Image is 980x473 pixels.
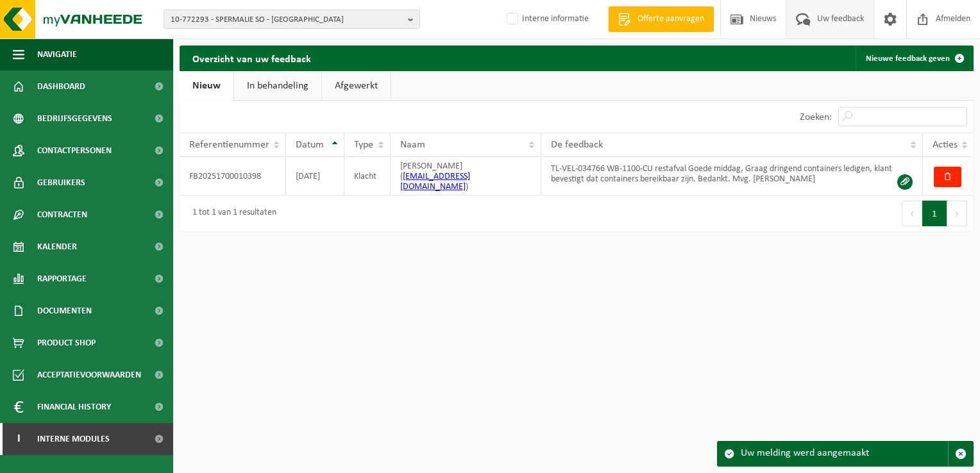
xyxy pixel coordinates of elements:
[37,295,92,327] span: Documenten
[400,140,425,150] span: Naam
[354,140,373,150] span: Type
[551,140,603,150] span: De feedback
[189,140,269,150] span: Referentienummer
[37,231,77,263] span: Kalender
[856,46,972,71] a: Nieuwe feedback geven
[180,157,286,195] td: FB20251700010398
[947,201,967,226] button: Next
[13,423,24,455] span: I
[37,103,112,135] span: Bedrijfsgegevens
[37,327,96,359] span: Product Shop
[902,201,922,226] button: Previous
[400,172,470,192] a: [EMAIL_ADDRESS][DOMAIN_NAME]
[37,263,87,295] span: Rapportage
[186,202,276,225] div: 1 tot 1 van 1 resultaten
[922,201,947,226] button: 1
[164,10,420,29] button: 10-772293 - SPERMALIE SO - [GEOGRAPHIC_DATA]
[608,6,714,32] a: Offerte aanvragen
[296,140,324,150] span: Datum
[37,71,85,103] span: Dashboard
[741,442,948,466] div: Uw melding werd aangemaakt
[800,112,832,122] label: Zoeken:
[286,157,344,195] td: [DATE]
[504,10,589,29] label: Interne informatie
[37,135,112,167] span: Contactpersonen
[322,71,391,101] a: Afgewerkt
[171,10,403,29] span: 10-772293 - SPERMALIE SO - [GEOGRAPHIC_DATA]
[37,391,111,423] span: Financial History
[933,140,958,150] span: Acties
[541,157,923,195] td: TL-VEL-034766 WB-1100-CU restafval Goede middag, Graag dringend containers ledigen, klant bevesti...
[634,13,707,26] span: Offerte aanvragen
[37,423,110,455] span: Interne modules
[344,157,390,195] td: Klacht
[37,199,87,231] span: Contracten
[37,38,77,71] span: Navigatie
[37,167,85,199] span: Gebruikers
[180,71,233,101] a: Nieuw
[400,162,470,192] span: [PERSON_NAME] ( )
[180,46,324,71] h2: Overzicht van uw feedback
[234,71,321,101] a: In behandeling
[37,359,141,391] span: Acceptatievoorwaarden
